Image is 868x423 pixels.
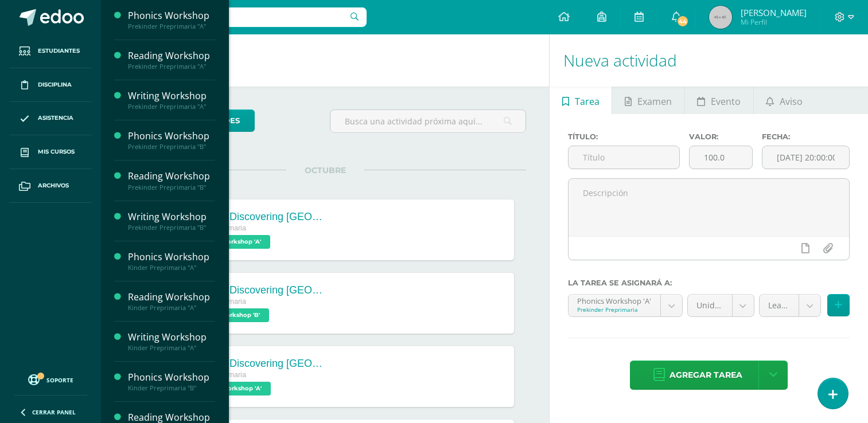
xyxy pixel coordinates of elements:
div: Reading Workshop [128,170,215,183]
a: Writing WorkshopPrekinder Preprimaria "A" [128,89,215,111]
input: Título [569,146,679,169]
div: Phonics Workshop [128,250,215,264]
a: Phonics WorkshopPrekinder Preprimaria "A" [128,9,215,30]
span: Aviso [780,88,803,115]
a: Learning activities (70.0pts) [760,295,820,316]
div: Phonics Workshop [128,130,215,143]
div: Phonics Workshop [128,371,215,384]
a: Disciplina [9,68,92,102]
a: Reading WorkshopKinder Preprimaria "A" [128,291,215,312]
a: Mis cursos [9,135,92,169]
div: Kinder Preprimaria "A" [128,264,215,272]
div: Phase 1: Discovering [GEOGRAPHIC_DATA] [186,211,324,223]
span: Agregar tarea [670,361,742,389]
a: Examen [612,87,684,114]
a: Phonics Workshop 'A'Prekinder Preprimaria [569,295,682,316]
div: Phase 1: Discovering [GEOGRAPHIC_DATA] [186,358,324,370]
div: Phonics Workshop [128,9,215,22]
span: Unidad 4 [696,295,723,316]
h1: Actividades [115,34,535,87]
span: Evento [711,88,741,115]
input: Puntos máximos [690,146,752,169]
span: Asistencia [38,113,73,123]
a: Phonics WorkshopPrekinder Preprimaria "B" [128,130,215,151]
a: Unidad 4 [688,295,754,316]
div: Writing Workshop [128,210,215,224]
label: Título: [568,132,680,141]
span: Learning activities (70.0pts) [768,295,790,316]
h1: Nueva actividad [563,34,854,87]
a: Aviso [754,87,815,114]
span: 44 [676,15,689,28]
div: Prekinder Preprimaria "A" [128,62,215,70]
label: Fecha: [762,132,850,141]
label: La tarea se asignará a: [568,279,850,287]
div: Writing Workshop [128,89,215,103]
div: Prekinder Preprimaria "A" [128,22,215,30]
a: Tarea [550,87,612,114]
a: Estudiantes [9,34,92,68]
a: Asistencia [9,102,92,136]
a: Soporte [14,371,87,387]
a: Writing WorkshopPrekinder Preprimaria "B" [128,210,215,232]
div: Prekinder Preprimaria [577,305,652,314]
input: Busca un usuario... [108,7,367,27]
div: Kinder Preprimaria "A" [128,304,215,312]
div: Prekinder Preprimaria "B" [128,183,215,191]
span: Disciplina [38,80,72,89]
div: Reading Workshop [128,49,215,62]
input: Busca una actividad próxima aquí... [330,110,526,132]
span: Archivos [38,181,69,190]
span: Soporte [46,376,73,384]
span: Mi Perfil [741,17,807,27]
a: Reading WorkshopPrekinder Preprimaria "B" [128,170,215,191]
div: Prekinder Preprimaria "B" [128,143,215,151]
div: Phonics Workshop 'A' [577,295,652,305]
span: Cerrar panel [32,408,76,416]
input: Fecha de entrega [762,146,849,169]
div: Phase 1: Discovering [GEOGRAPHIC_DATA] [186,284,324,296]
span: Estudiantes [38,46,80,56]
a: Reading WorkshopPrekinder Preprimaria "A" [128,49,215,70]
div: Kinder Preprimaria "A" [128,344,215,352]
a: Evento [685,87,753,114]
span: Mis cursos [38,147,75,156]
div: Prekinder Preprimaria "A" [128,103,215,111]
div: Kinder Preprimaria "B" [128,384,215,392]
a: Phonics WorkshopKinder Preprimaria "B" [128,371,215,392]
span: OCTUBRE [286,165,364,175]
span: [PERSON_NAME] [741,7,807,18]
a: Phonics WorkshopKinder Preprimaria "A" [128,250,215,272]
label: Valor: [689,132,753,141]
img: 45x45 [709,6,732,29]
div: Prekinder Preprimaria "B" [128,224,215,232]
a: Archivos [9,169,92,203]
span: Examen [637,88,672,115]
div: Writing Workshop [128,331,215,344]
span: Tarea [575,88,600,115]
div: Reading Workshop [128,291,215,304]
a: Writing WorkshopKinder Preprimaria "A" [128,331,215,352]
